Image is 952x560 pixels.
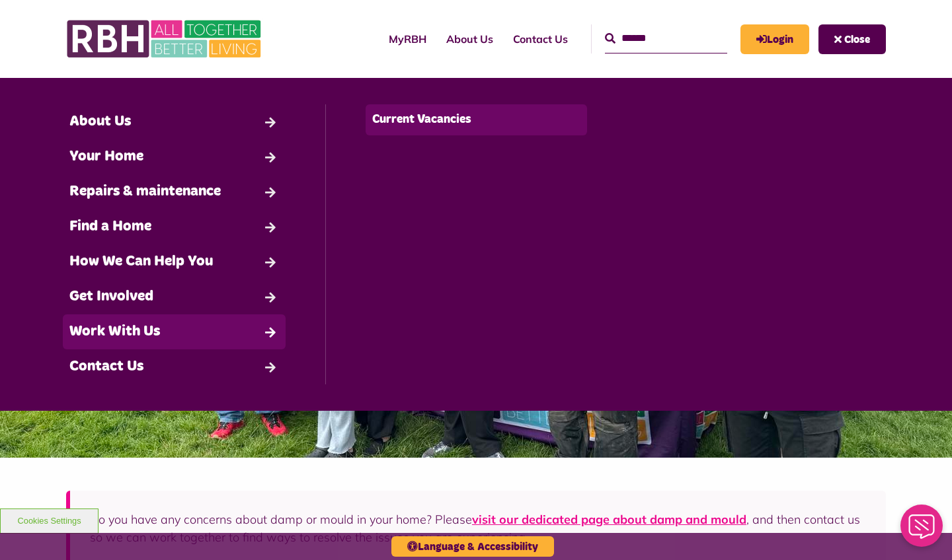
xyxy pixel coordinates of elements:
a: visit our dedicated page about damp and mould [472,512,746,527]
span: Close [844,34,870,45]
a: Get Involved [63,279,286,314]
a: Find a Home [63,209,286,244]
a: Contact Us [503,21,578,57]
button: Language & Accessibility [391,536,554,557]
a: Current Vacancies [366,104,588,135]
a: How We Can Help You [63,244,286,279]
a: MyRBH [379,21,436,57]
a: About Us [63,104,286,139]
a: Your Home [63,139,286,174]
iframe: Netcall Web Assistant for live chat [892,501,952,560]
a: MyRBH [740,24,809,54]
p: Do you have any concerns about damp or mould in your home? Please , and then contact us so we can... [90,510,866,546]
a: About Us [436,21,503,57]
img: RBH [66,13,264,65]
a: Contact Us [63,349,286,384]
a: Repairs & maintenance [63,174,286,209]
button: Navigation [818,24,886,54]
a: Work With Us [63,314,286,349]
